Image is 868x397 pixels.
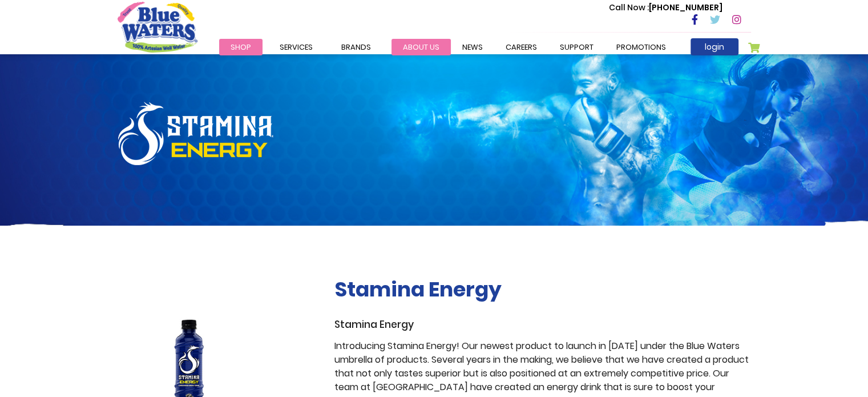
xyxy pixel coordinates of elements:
span: Shop [231,42,251,53]
h2: Stamina Energy [334,277,751,302]
a: careers [494,39,548,55]
a: login [691,38,738,55]
a: News [451,39,494,55]
a: about us [391,39,451,55]
p: [PHONE_NUMBER] [609,2,722,14]
span: Call Now : [609,2,649,13]
h3: Stamina Energy [334,319,751,331]
span: Brands [341,42,371,53]
a: support [548,39,605,55]
a: Promotions [605,39,677,55]
span: Services [280,42,313,53]
a: store logo [118,2,197,52]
